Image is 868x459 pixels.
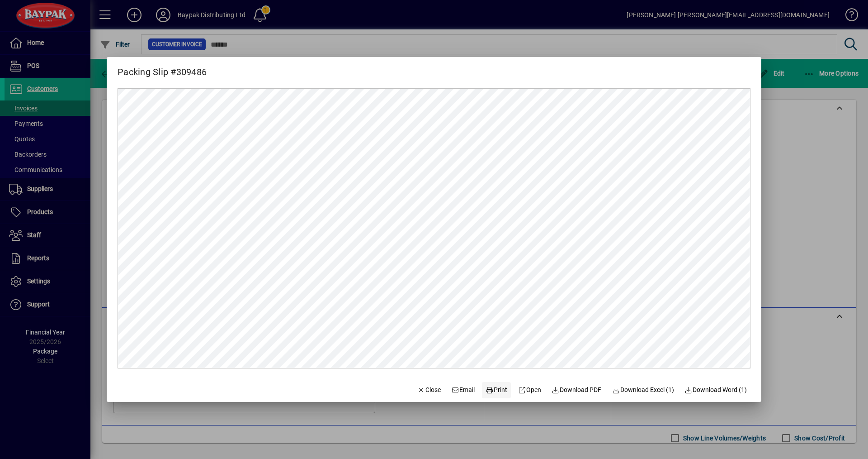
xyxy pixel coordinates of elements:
span: Download Excel (1) [612,385,674,395]
span: Open [518,385,541,395]
h2: Packing Slip #309486 [107,57,217,79]
button: Download Excel (1) [609,382,678,398]
span: Download Word (1) [685,385,747,395]
span: Close [417,385,441,395]
button: Download Word (1) [681,382,751,398]
a: Download PDF [548,382,605,398]
button: Close [414,382,444,398]
span: Email [452,385,475,395]
span: Print [486,385,507,395]
a: Open [514,382,545,398]
button: Print [482,382,511,398]
span: Download PDF [552,385,602,395]
button: Email [448,382,479,398]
